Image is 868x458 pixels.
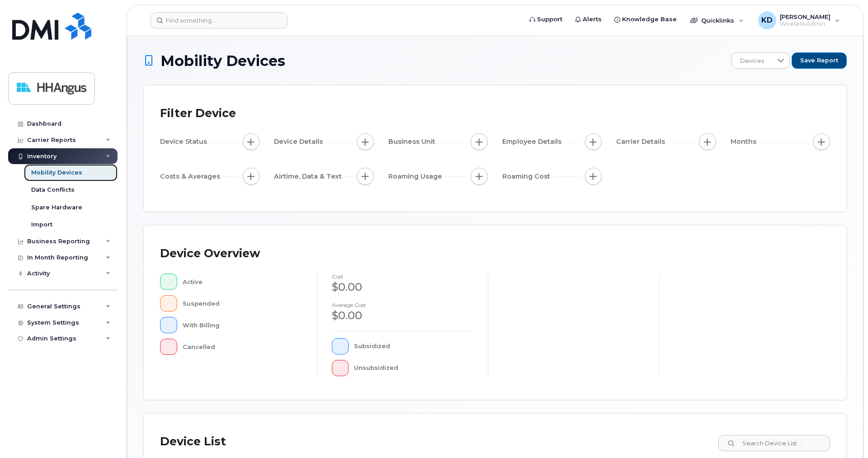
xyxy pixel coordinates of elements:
[274,137,325,146] span: Device Details
[800,57,838,65] span: Save Report
[732,53,772,69] span: Devices
[160,430,226,453] div: Device List
[160,102,236,125] div: Filter Device
[332,302,474,308] h4: Average cost
[332,274,474,279] h4: cost
[731,137,759,146] span: Months
[502,137,564,146] span: Employee Details
[160,137,210,146] span: Device Status
[502,172,553,181] span: Roaming Cost
[183,317,302,333] div: With Billing
[718,435,830,451] input: Search Device List ...
[183,295,302,312] div: Suspended
[616,137,668,146] span: Carrier Details
[183,274,302,290] div: Active
[274,172,344,181] span: Airtime, Data & Text
[332,279,474,295] div: $0.00
[388,137,438,146] span: Business Unit
[388,172,445,181] span: Roaming Usage
[792,52,847,69] button: Save Report
[160,242,260,265] div: Device Overview
[160,53,285,69] span: Mobility Devices
[183,339,302,355] div: Cancelled
[332,308,474,323] div: $0.00
[160,172,223,181] span: Costs & Averages
[354,338,473,354] div: Subsidized
[354,360,473,376] div: Unsubsidized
